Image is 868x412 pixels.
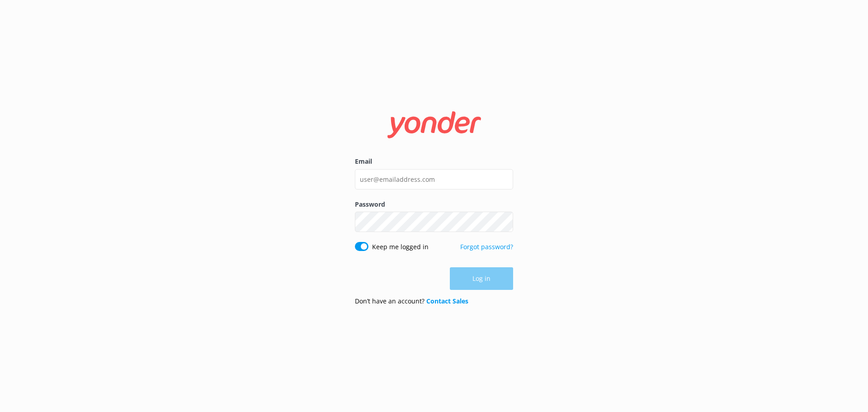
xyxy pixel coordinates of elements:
p: Don’t have an account? [355,296,468,306]
input: user@emailaddress.com [355,169,513,189]
label: Email [355,156,513,166]
label: Password [355,199,513,209]
label: Keep me logged in [372,242,429,252]
button: Show password [495,213,513,231]
a: Contact Sales [426,297,468,305]
a: Forgot password? [460,242,513,251]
